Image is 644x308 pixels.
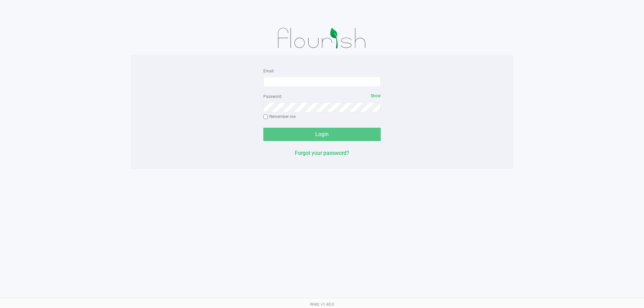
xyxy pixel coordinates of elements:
label: Email [263,68,274,74]
span: Web: v1.40.0 [310,302,334,307]
input: Remember me [263,115,268,119]
button: Forgot your password? [295,149,349,157]
span: Show [371,94,381,98]
label: Password [263,94,281,100]
label: Remember me [263,114,296,120]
